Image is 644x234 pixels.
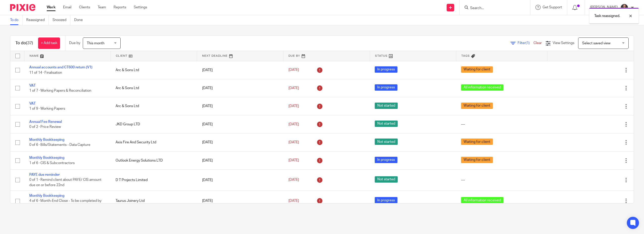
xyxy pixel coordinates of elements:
span: Select saved view [582,42,610,45]
td: D T Projects Limited [111,170,197,190]
a: Work [47,5,56,10]
img: Pixie [10,4,35,11]
span: [DATE] [288,68,299,72]
span: 1 of 7 · Working Papers & Reconciliation [29,89,91,92]
span: 0 of 6 · Bills/Statements - Data Capture [29,143,90,147]
span: Waiting for client [461,157,493,163]
p: Task reassigned. [594,13,620,18]
a: Settings [134,5,147,10]
td: [DATE] [197,79,283,97]
a: Email [63,5,71,10]
span: Tags [461,54,470,57]
div: --- [461,178,542,183]
a: Team [98,5,106,10]
td: [DATE] [197,133,283,151]
a: To do [10,15,22,25]
td: JKD Group LTD [111,115,197,133]
span: [DATE] [288,141,299,144]
td: Axis Fire And Security Ltd [111,133,197,151]
td: Arc & Sons Ltd [111,97,197,115]
a: VAT [29,102,36,105]
span: 4 of 6 · Month-End Close - To be completed by job partner [29,199,101,208]
td: [DATE] [197,151,283,169]
span: In progress [375,66,397,73]
span: [DATE] [288,178,299,182]
td: Taurus Joinery Ltd [111,190,197,211]
span: [DATE] [288,199,299,203]
span: [DATE] [288,86,299,90]
td: [DATE] [197,170,283,190]
span: 0 of 2 · Price Review [29,125,61,129]
span: Filter [518,41,533,45]
td: Outlook Energy Solutions LTD [111,151,197,169]
span: 1 of 9 · Working Papers [29,107,65,111]
a: Monthly Bookkeeping [29,156,64,160]
a: VAT [29,84,36,87]
span: (37) [26,41,33,45]
span: Waiting for client [461,103,493,109]
td: Arc & Sons Ltd [111,79,197,97]
p: Due by [69,41,80,46]
a: Monthly Bookkeeping [29,194,64,198]
span: This month [87,42,104,45]
span: 0 of 1 · Remind client about PAYE/ CIS amount due on or before 22nd [29,178,101,187]
span: In progress [375,197,397,203]
td: [DATE] [197,115,283,133]
span: View Settings [553,41,574,45]
span: All information received [461,84,503,91]
a: Monthly Bookkeeping [29,138,64,142]
span: 1 of 6 · CIS & Subcontractors [29,161,75,165]
a: Done [74,15,87,25]
a: + Add task [38,37,60,49]
span: [DATE] [288,104,299,108]
a: Annual accounts and CT600 return (V1) [29,66,92,69]
span: Not started [375,103,398,109]
td: [DATE] [197,61,283,79]
a: PAYE due reminder [29,173,60,177]
span: In progress [375,84,397,91]
span: Not started [375,176,398,183]
span: All information received [461,197,503,203]
td: Arc & Sons Ltd [111,61,197,79]
div: --- [461,122,542,127]
td: [DATE] [197,97,283,115]
a: Clear [533,41,542,45]
a: Snoozed [52,15,70,25]
span: Waiting for client [461,139,493,145]
span: 11 of 14 · Finalisation [29,71,62,74]
span: [DATE] [288,123,299,126]
h1: To do [15,41,33,46]
a: Annual Fee Renewal [29,120,62,124]
span: [DATE] [288,159,299,162]
a: Reassigned [26,15,49,25]
span: Waiting for client [461,66,493,73]
img: dom%20slack.jpg [620,4,628,12]
td: [DATE] [197,190,283,211]
span: Not started [375,139,398,145]
span: (1) [526,41,530,45]
span: Not started [375,121,398,127]
a: Clients [79,5,90,10]
span: In progress [375,157,397,163]
a: Reports [114,5,126,10]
